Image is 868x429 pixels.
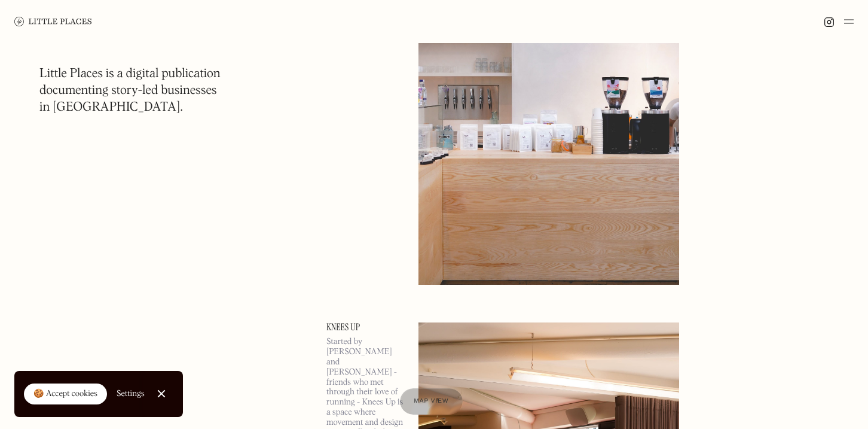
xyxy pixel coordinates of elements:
a: Knees Up [326,322,404,332]
div: Close Cookie Popup [161,394,161,394]
div: Settings [117,390,145,398]
a: Close Cookie Popup [149,382,173,406]
a: Settings [117,381,145,407]
span: Map view [414,398,449,404]
h1: Little Places is a digital publication documenting story-led businesses in [GEOGRAPHIC_DATA]. [39,66,221,116]
a: 🍪 Accept cookies [24,384,107,405]
a: Map view [400,388,463,415]
div: 🍪 Accept cookies [33,388,97,400]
